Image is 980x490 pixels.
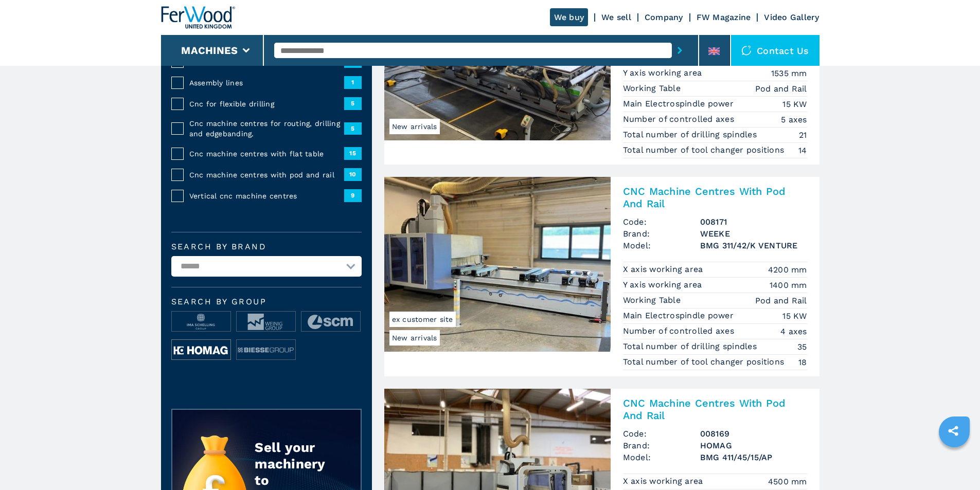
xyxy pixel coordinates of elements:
[940,418,966,444] a: sharethis
[780,325,807,337] em: 4 axes
[237,312,295,332] img: image
[189,78,344,88] span: Assembly lines
[389,119,440,134] span: New arrivals
[798,144,807,156] em: 14
[623,98,737,110] p: Main Electrospindle power
[171,243,362,251] label: Search by brand
[700,440,807,451] h3: HOMAG
[768,264,807,276] em: 4200 mm
[171,298,362,306] span: Search by group
[623,279,705,291] p: Y axis working area
[700,228,807,240] h3: WEEKE
[799,129,807,141] em: 21
[623,185,807,210] h2: CNC Machine Centres With Pod And Rail
[731,35,819,66] div: Contact us
[700,240,807,251] h3: BMG 311/42/K VENTURE
[623,310,737,321] p: Main Electrospindle power
[623,67,705,79] p: Y axis working area
[344,97,362,110] span: 5
[623,216,700,228] span: Code:
[384,177,611,352] img: CNC Machine Centres With Pod And Rail WEEKE BMG 311/42/K VENTURE
[189,191,344,201] span: Vertical cnc machine centres
[764,12,819,22] a: Video Gallery
[623,114,737,125] p: Number of controlled axes
[623,356,787,368] p: Total number of tool changer positions
[781,114,807,125] em: 5 axes
[344,147,362,159] span: 15
[384,177,819,376] a: CNC Machine Centres With Pod And Rail WEEKE BMG 311/42/K VENTURENew arrivalsex customer siteCNC M...
[601,12,631,22] a: We sell
[550,8,589,26] a: We buy
[782,310,807,322] em: 15 KW
[741,45,752,56] img: Contact us
[623,325,737,337] p: Number of controlled axes
[344,76,362,88] span: 1
[770,279,807,291] em: 1400 mm
[189,99,344,109] span: Cnc for flexible drilling
[623,451,700,463] span: Model:
[700,451,807,463] h3: BMG 411/45/15/AP
[798,356,807,368] em: 18
[623,83,684,94] p: Working Table
[623,264,706,275] p: X axis working area
[755,295,807,306] em: Pod and Rail
[344,122,362,135] span: 5
[172,340,230,360] img: image
[623,240,700,251] span: Model:
[181,44,238,57] button: Machines
[623,397,807,422] h2: CNC Machine Centres With Pod And Rail
[623,295,684,306] p: Working Table
[623,476,706,487] p: X axis working area
[768,476,807,487] em: 4500 mm
[797,341,807,353] em: 35
[344,189,362,202] span: 9
[700,216,807,228] h3: 008171
[623,428,700,440] span: Code:
[623,129,760,140] p: Total number of drilling spindles
[782,98,807,110] em: 15 KW
[771,67,807,79] em: 1535 mm
[189,170,344,180] span: Cnc machine centres with pod and rail
[623,144,787,156] p: Total number of tool changer positions
[755,83,807,95] em: Pod and Rail
[623,440,700,451] span: Brand:
[189,149,344,159] span: Cnc machine centres with flat table
[936,444,972,482] iframe: Chat
[172,312,230,332] img: image
[672,39,688,62] button: submit-button
[389,330,440,346] span: New arrivals
[697,12,751,22] a: FW Magazine
[189,118,344,139] span: Cnc machine centres for routing, drilling and edgebanding.
[301,312,360,332] img: image
[700,428,807,440] h3: 008169
[645,12,683,22] a: Company
[344,168,362,180] span: 10
[623,228,700,240] span: Brand:
[161,6,235,29] img: Ferwood
[389,312,456,327] span: ex customer site
[623,341,760,352] p: Total number of drilling spindles
[237,340,295,360] img: image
